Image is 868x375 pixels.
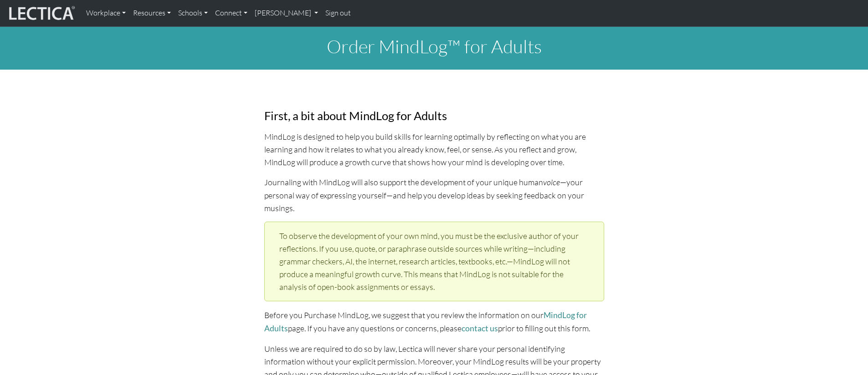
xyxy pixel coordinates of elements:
a: Resources [129,4,175,23]
a: Connect [211,4,251,23]
h3: First, a bit about MindLog for Adults [264,109,604,123]
em: voice [543,177,560,187]
p: MindLog is designed to help you build skills for learning optimally by reflecting on what you are... [264,130,604,168]
a: Workplace [82,4,129,23]
p: Journaling with MindLog will also support the development of your unique human —your personal way... [264,176,604,214]
div: To observe the development of your own mind, you must be the exclusive author of your reflections... [264,222,604,301]
a: Sign out [322,4,354,23]
a: [PERSON_NAME] [251,4,322,23]
a: Schools [175,4,211,23]
a: contact us [462,324,498,333]
a: MindLog for Adults [264,310,587,333]
img: lecticalive [7,5,75,22]
p: Before you Purchase MindLog, we suggest that you review the information on our page. If you have ... [264,309,604,335]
